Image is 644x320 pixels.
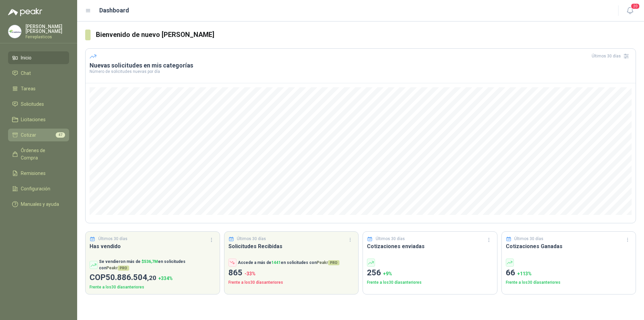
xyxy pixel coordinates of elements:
[8,67,69,80] a: Chat
[8,129,69,141] a: Cotizar47
[328,260,339,265] span: PRO
[8,98,69,110] a: Solicitudes
[8,51,69,64] a: Inicio
[21,170,46,177] span: Remisiones
[8,182,69,195] a: Configuración
[367,242,493,250] h3: Cotizaciones enviadas
[228,279,355,286] p: Frente a los 30 días anteriores
[271,260,281,265] span: 1441
[8,25,21,38] img: Company Logo
[118,266,129,271] span: PRO
[317,260,339,265] span: Peakr
[25,24,69,34] p: [PERSON_NAME] [PERSON_NAME]
[228,242,355,250] h3: Solicitudes Recibidas
[592,51,632,61] div: Últimos 30 días
[8,8,42,16] img: Logo peakr
[90,242,216,250] h3: Has vendido
[21,185,50,192] span: Configuración
[238,260,339,266] p: Accede a más de en solicitudes con
[90,61,632,70] h3: Nuevas solicitudes en mis categorías
[90,284,216,290] p: Frente a los 30 días anteriores
[99,259,216,271] p: Se vendieron más de en solicitudes con
[21,85,36,92] span: Tareas
[21,147,63,162] span: Órdenes de Compra
[245,271,256,276] span: -33 %
[624,5,636,17] button: 20
[98,236,127,242] p: Últimos 30 días
[21,54,32,61] span: Inicio
[228,267,355,279] p: 865
[8,167,69,180] a: Remisiones
[506,279,632,286] p: Frente a los 30 días anteriores
[90,271,216,284] p: COP
[376,236,405,242] p: Últimos 30 días
[90,70,632,74] p: Número de solicitudes nuevas por día
[21,70,31,77] span: Chat
[367,267,493,279] p: 256
[25,35,69,39] p: Ferreplasticos
[367,279,493,286] p: Frente a los 30 días anteriores
[142,259,158,264] span: $ 536,7M
[8,82,69,95] a: Tareas
[99,6,129,15] h1: Dashboard
[514,236,543,242] p: Últimos 30 días
[21,100,44,108] span: Solicitudes
[96,30,636,40] h3: Bienvenido de nuevo [PERSON_NAME]
[106,266,129,270] span: Peakr
[147,274,156,282] span: ,20
[8,144,69,164] a: Órdenes de Compra
[21,200,59,208] span: Manuales y ayuda
[106,273,156,282] span: 50.886.504
[383,271,392,276] span: + 9 %
[56,132,65,138] span: 47
[21,131,36,139] span: Cotizar
[8,113,69,126] a: Licitaciones
[8,198,69,211] a: Manuales y ayuda
[506,242,632,250] h3: Cotizaciones Ganadas
[21,116,46,123] span: Licitaciones
[631,3,640,9] span: 20
[517,271,532,276] span: + 113 %
[158,276,173,281] span: + 334 %
[237,236,266,242] p: Últimos 30 días
[506,267,632,279] p: 66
